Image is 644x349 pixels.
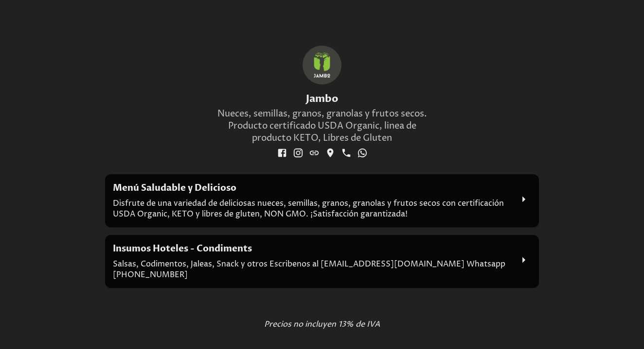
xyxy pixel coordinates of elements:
a: social-link-PHONE [340,146,353,160]
p: Precios no incluyen 13% de IVA [93,319,551,330]
a: social-link-INSTAGRAM [291,146,305,160]
p: Salsas, Codimentos, Jaleas, Snack y otros Escribenos al [EMAIL_ADDRESS][DOMAIN_NAME] Whatsapp [PH... [113,259,513,280]
a: social-link-WEBSITE [307,146,321,160]
p: Nueces, semillas, granos, granolas y frutos secos. Producto certificado USDA Organic, linea de pr... [208,108,436,144]
p: Disfrute de una variedad de deliciosas nueces, semillas, granos, granolas y frutos secos con cert... [113,198,513,219]
h2: Insumos Hoteles - Condiments [113,243,513,255]
h1: Jambo [208,92,436,106]
a: social-link-FACEBOOK [275,146,289,160]
h2: Menú Saludable y Delicioso [113,182,513,194]
a: social-link-WHATSAPP [356,146,369,160]
a: social-link-GOOGLE_LOCATION [323,146,337,160]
